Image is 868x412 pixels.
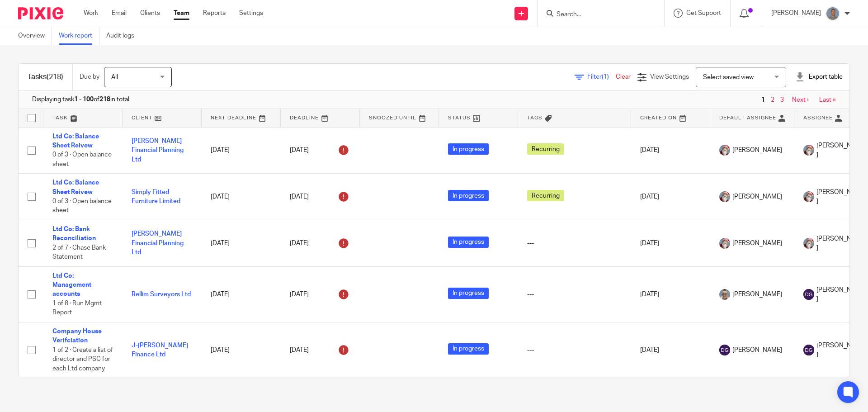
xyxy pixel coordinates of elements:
a: Next › [792,97,809,103]
span: Recurring [527,143,564,155]
img: James%20Headshot.png [826,6,840,21]
a: Ltd Co: Management accounts [52,273,91,298]
div: [DATE] [290,343,351,357]
p: [PERSON_NAME] [771,9,821,18]
img: Karen%20Pic.png [803,145,814,156]
img: Karen%20Pic.png [803,191,814,202]
span: 0 of 3 · Open balance sheet [52,198,112,214]
a: Reports [203,9,226,18]
a: Simply Fitted Furniture Limited [132,189,180,204]
a: Ltd Co: Balance Sheet Reivew [52,133,99,149]
nav: pager [759,96,836,104]
span: [PERSON_NAME] [732,146,782,155]
img: Website%20Headshot.png [719,289,730,300]
span: (1) [602,74,609,80]
span: (218) [47,73,63,81]
span: In progress [448,343,489,355]
td: [DATE] [631,174,710,220]
input: Search [556,11,637,19]
span: [PERSON_NAME] [732,192,782,201]
a: J-[PERSON_NAME] Finance Ltd [132,342,188,358]
span: 1 [759,95,767,105]
span: Recurring [527,190,564,201]
div: [DATE] [290,189,351,204]
span: In progress [448,190,489,201]
img: svg%3E [803,345,814,355]
span: [PERSON_NAME] [816,188,864,206]
img: Karen%20Pic.png [719,145,730,156]
img: svg%3E [803,289,814,300]
span: In progress [448,143,489,155]
td: [DATE] [631,220,710,267]
b: 1 - 100 [74,96,94,103]
span: In progress [448,237,489,248]
td: [DATE] [631,322,710,378]
span: [PERSON_NAME] [816,141,864,160]
img: Pixie [18,7,63,19]
a: 3 [780,97,784,103]
img: svg%3E [719,345,730,355]
b: 218 [99,96,110,103]
span: In progress [448,288,489,299]
span: All [111,74,118,81]
span: [PERSON_NAME] [732,346,782,355]
span: [PERSON_NAME] [816,285,864,304]
div: --- [527,346,622,355]
a: Overview [18,27,52,45]
div: [DATE] [290,287,351,302]
img: Karen%20Pic.png [719,191,730,202]
span: 1 of 2 · Create a list of director and PSC for each Ltd company [52,347,113,372]
div: --- [527,290,622,299]
span: View Settings [650,74,689,80]
span: Select saved view [703,74,754,81]
td: [DATE] [202,322,281,378]
img: Karen%20Pic.png [719,238,730,249]
td: [DATE] [631,266,710,322]
p: Due by [80,72,99,81]
a: Last » [819,97,836,103]
td: [DATE] [631,127,710,174]
a: Email [112,9,127,18]
a: Work report [59,27,99,45]
a: Clients [140,9,160,18]
a: Settings [239,9,263,18]
span: 0 of 3 · Open balance sheet [52,152,112,167]
a: 2 [771,97,774,103]
a: Work [84,9,98,18]
img: Karen%20Pic.png [803,238,814,249]
a: [PERSON_NAME] Financial Planning Ltd [132,138,184,163]
a: Company House Verifciation [52,328,102,344]
span: 1 of 8 · Run Mgmt Report [52,300,102,316]
span: Filter [587,74,616,80]
td: [DATE] [202,220,281,267]
div: [DATE] [290,143,351,157]
a: [PERSON_NAME] Financial Planning Ltd [132,231,184,256]
a: Ltd Co: Balance Sheet Reivew [52,180,99,195]
div: --- [527,239,622,248]
h1: Tasks [28,72,63,82]
span: [PERSON_NAME] [732,290,782,299]
span: Tags [527,115,542,120]
a: Ltd Co: Bank Reconciliation [52,226,96,242]
td: [DATE] [202,127,281,174]
a: Audit logs [106,27,141,45]
span: 2 of 7 · Chase Bank Statement [52,245,106,260]
span: [PERSON_NAME] [732,239,782,248]
td: [DATE] [202,266,281,322]
a: Clear [616,74,631,80]
span: Displaying task of in total [32,95,129,104]
div: Export table [795,72,843,81]
span: [PERSON_NAME] [816,341,864,360]
a: Rellim Surveyors Ltd [132,291,191,298]
span: [PERSON_NAME] [816,234,864,253]
span: Get Support [686,10,721,16]
td: [DATE] [202,174,281,220]
div: [DATE] [290,236,351,251]
a: Team [174,9,189,18]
